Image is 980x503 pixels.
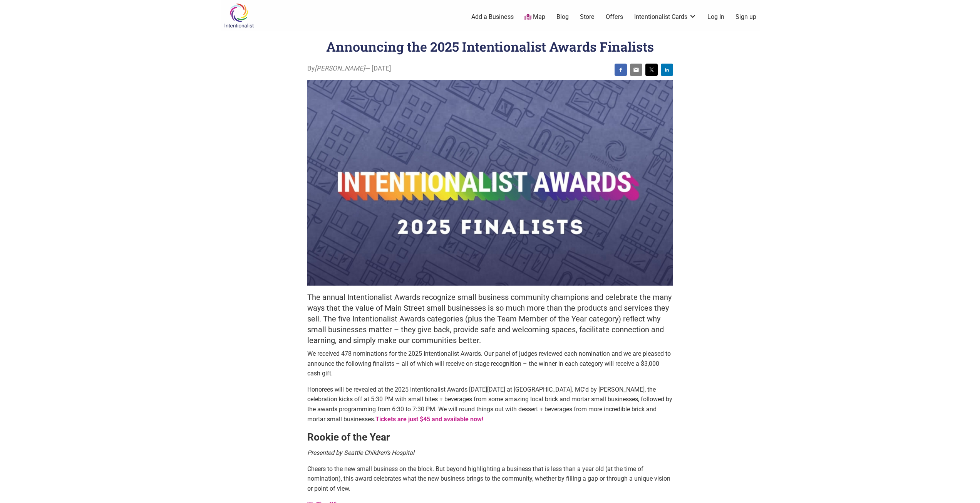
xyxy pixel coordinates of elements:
[618,67,624,73] img: facebook sharing button
[648,67,655,73] img: twitter sharing button
[556,13,569,21] a: Blog
[735,13,756,21] a: Sign up
[307,449,414,456] em: Presented by Seattle Children’s Hospital
[315,64,365,72] i: [PERSON_NAME]
[580,13,595,21] a: Store
[375,416,483,423] a: Tickets are just $45 and available now!
[634,13,697,21] a: Intentionalist Cards
[326,38,654,55] h1: Announcing the 2025 Intentionalist Awards Finalists
[707,13,724,21] a: Log In
[471,13,514,21] a: Add a Business
[633,67,639,73] img: email sharing button
[307,349,673,379] p: We received 478 nominations for the 2025 Intentionalist Awards. Our panel of judges reviewed each...
[221,3,257,28] img: Intentionalist
[307,464,673,494] p: Cheers to the new small business on the block. But beyond highlighting a business that is less th...
[524,13,545,22] a: Map
[307,385,673,424] p: Honorees will be revealed at the 2025 Intentionalist Awards [DATE][DATE] at [GEOGRAPHIC_DATA]. MC...
[606,13,623,21] a: Offers
[307,64,391,74] span: By — [DATE]
[307,431,390,443] strong: Rookie of the Year
[664,67,670,73] img: linkedin sharing button
[307,292,673,346] h5: The annual Intentionalist Awards recognize small business community champions and celebrate the m...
